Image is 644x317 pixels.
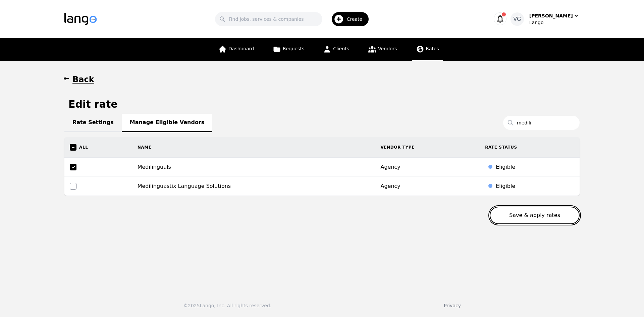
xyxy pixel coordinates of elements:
[511,12,580,26] button: VG[PERSON_NAME]Lango
[64,13,97,25] img: Logo
[283,46,304,51] span: Requests
[529,19,580,26] div: Lango
[333,46,349,51] span: Clients
[215,12,322,26] input: Find jobs, services & companies
[132,158,375,177] td: Medilinguals
[132,137,375,158] th: Name
[214,38,258,61] a: Dashboard
[228,46,254,51] span: Dashboard
[183,302,271,309] div: © 2025 Lango, Inc. All rights reserved.
[364,38,401,61] a: Vendors
[503,116,580,130] input: Search
[444,303,461,308] a: Privacy
[322,9,373,29] button: Create
[72,74,94,85] h1: Back
[529,12,573,19] div: [PERSON_NAME]
[68,98,118,110] h1: Edit rate
[64,74,94,85] button: Back
[513,15,521,23] span: VG
[378,46,397,51] span: Vendors
[375,158,480,177] td: Agency
[490,207,580,224] button: Save & apply rates
[496,163,574,171] div: Eligible
[269,38,308,61] a: Requests
[64,114,122,132] a: Rate Settings
[496,182,574,190] div: Eligible
[480,137,580,158] th: Rate Status
[375,177,480,196] td: Agency
[375,137,480,158] th: Vendor Type
[79,145,88,150] span: All
[347,16,367,22] span: Create
[426,46,439,51] span: Rates
[319,38,353,61] a: Clients
[132,177,375,196] td: Medilinguastix Language Solutions
[412,38,443,61] a: Rates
